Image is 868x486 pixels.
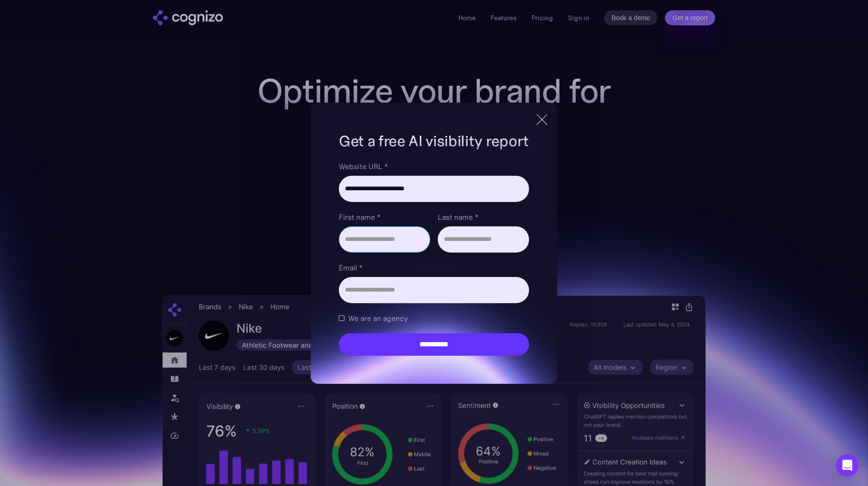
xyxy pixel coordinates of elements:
span: We are an agency [348,313,408,324]
label: Email * [339,262,529,273]
label: First name * [339,211,430,223]
h1: Get a free AI visibility report [339,131,529,151]
form: Brand Report Form [339,161,529,356]
div: Open Intercom Messenger [836,454,859,477]
label: Website URL * [339,161,529,172]
label: Last name * [438,211,529,223]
